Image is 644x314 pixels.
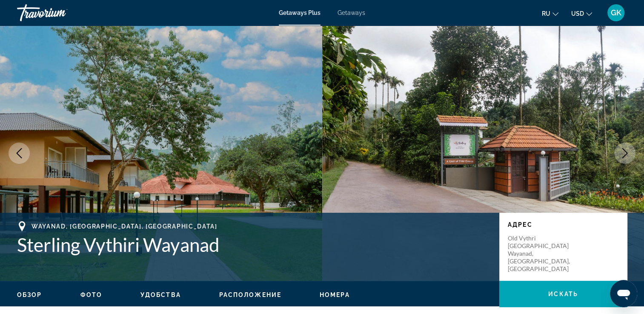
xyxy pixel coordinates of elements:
button: User Menu [605,4,627,22]
button: Previous image [9,143,30,164]
iframe: Кнопка запуска окна обмена сообщениями [610,280,637,307]
button: Удобства [140,291,181,299]
button: Обзор [17,291,42,299]
button: Фото [80,291,102,299]
button: Расположение [219,291,281,299]
span: ru [542,10,550,17]
h1: Sterling Vythiri Wayanad [17,234,491,256]
button: Change currency [571,7,592,20]
p: Old Vythri [GEOGRAPHIC_DATA] Wayanad, [GEOGRAPHIC_DATA], [GEOGRAPHIC_DATA] [508,234,576,273]
button: искать [499,281,627,307]
p: Адрес [508,221,618,228]
a: Getaways [338,9,365,16]
a: Travorium [17,2,102,24]
span: искать [548,291,578,297]
span: Wayanad, [GEOGRAPHIC_DATA], [GEOGRAPHIC_DATA] [31,223,218,230]
a: Getaways Plus [279,9,321,16]
button: Change language [542,7,558,20]
span: GK [611,9,621,17]
span: USD [571,10,584,17]
button: Next image [614,143,635,164]
button: Номера [320,291,350,299]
